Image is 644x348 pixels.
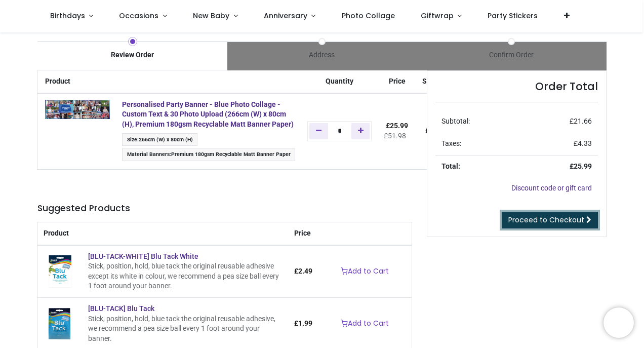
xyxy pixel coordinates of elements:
[298,267,312,275] span: 2.49
[122,133,197,146] span: :
[288,222,318,245] th: Price
[390,122,408,130] span: 25.99
[227,50,417,60] div: Address
[44,319,76,327] a: [BLU-TACK] Blu Tack
[122,148,295,161] span: :
[441,162,460,170] strong: Total:
[88,314,281,344] div: Stick, position, hold, blue tack the original reusable adhesive, we recommend a pea size ball eve...
[37,222,288,245] th: Product
[574,117,592,125] span: 21.66
[298,319,312,327] span: 1.99
[44,307,76,340] img: [BLU-TACK] Blu Tack
[417,50,606,60] div: Confirm Order
[570,117,592,125] span: £
[88,252,198,260] a: [BLU-TACK-WHITE] Blu Tack White
[508,215,584,225] span: Proceed to Checkout
[127,151,170,158] span: Material Banners
[570,162,592,170] strong: £
[416,70,456,93] th: Subtotal
[37,202,412,215] h5: Suggested Products
[264,11,307,21] span: Anniversary
[578,139,592,147] span: 4.33
[45,100,110,119] img: wWtDsAw9+1XjwAAAABJRU5ErkJggg==
[294,319,312,327] span: £
[44,267,76,275] a: [BLU-TACK-WHITE] Blu Tack White
[88,261,281,291] div: Stick, position, hold, blue tack the original reusable adhesive except its white in colour, we re...
[388,132,406,140] span: 51.98
[384,132,406,140] del: £
[386,122,408,130] span: £
[435,79,597,94] h4: Order Total
[122,100,294,128] a: Personalised Party Banner - Blue Photo Collage - Custom Text & 30 Photo Upload (266cm (W) x 80cm ...
[574,139,592,147] span: £
[171,151,291,158] span: Premium 180gsm Recyclable Matt Banner Paper
[511,184,592,192] a: Discount code or gift card
[502,212,598,229] a: Proceed to Checkout
[488,11,538,21] span: Party Stickers
[44,255,76,288] img: [BLU-TACK-WHITE] Blu Tack White
[574,162,592,170] span: 25.99
[342,11,395,21] span: Photo Collage
[435,133,523,155] td: Taxes:
[50,11,85,21] span: Birthdays
[351,123,370,139] a: Add one
[294,267,312,275] span: £
[435,110,523,133] td: Subtotal:
[421,11,454,21] span: Giftwrap
[37,50,227,60] div: Review Order
[37,70,116,93] th: Product
[334,315,395,332] a: Add to Cart
[139,136,193,143] span: 266cm (W) x 80cm (H)
[119,11,158,21] span: Occasions
[334,263,395,280] a: Add to Cart
[326,77,353,85] span: Quantity
[88,304,154,313] a: [BLU-TACK] Blu Tack
[127,136,137,143] span: Size
[378,70,416,93] th: Price
[309,123,328,139] a: Remove one
[603,307,634,338] iframe: Brevo live chat
[193,11,229,21] span: New Baby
